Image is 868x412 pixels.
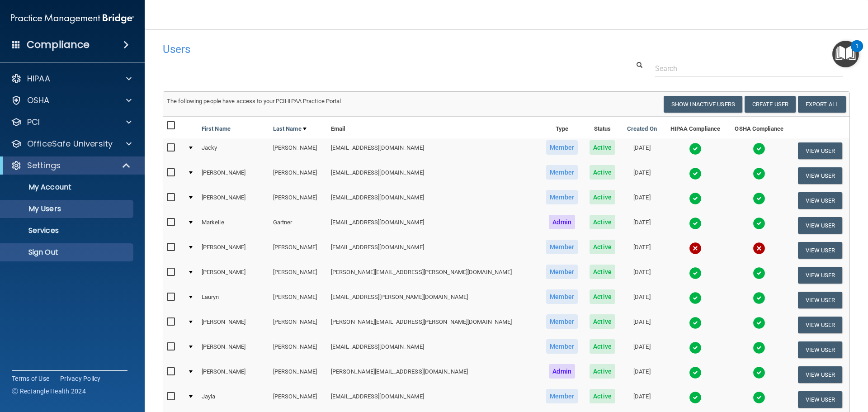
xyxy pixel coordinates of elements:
[689,167,702,180] img: tick.e7d51cea.svg
[798,341,843,358] button: View User
[590,265,615,279] span: Active
[627,123,657,134] a: Created On
[327,138,540,163] td: [EMAIL_ADDRESS][DOMAIN_NAME]
[167,98,341,104] span: The following people have access to your PCIHIPAA Practice Portal
[689,142,702,155] img: tick.e7d51cea.svg
[745,96,796,113] button: Create User
[546,389,578,403] span: Member
[621,288,663,313] td: [DATE]
[202,123,231,134] a: First Name
[540,117,584,138] th: Type
[621,238,663,263] td: [DATE]
[327,163,540,188] td: [EMAIL_ADDRESS][DOMAIN_NAME]
[198,163,269,188] td: [PERSON_NAME]
[584,117,621,138] th: Status
[663,117,727,138] th: HIPAA Compliance
[689,391,702,404] img: tick.e7d51cea.svg
[753,341,765,354] img: tick.e7d51cea.svg
[590,190,615,204] span: Active
[689,341,702,354] img: tick.e7d51cea.svg
[832,41,859,67] button: Open Resource Center, 1 new notification
[60,374,101,383] a: Privacy Policy
[11,138,132,149] a: OfficeSafe University
[11,160,131,171] a: Settings
[6,226,129,235] p: Services
[798,366,843,383] button: View User
[198,313,269,337] td: [PERSON_NAME]
[798,142,843,159] button: View User
[327,117,540,138] th: Email
[27,38,90,51] h4: Compliance
[590,289,615,304] span: Active
[12,374,49,383] a: Terms of Use
[6,248,129,257] p: Sign Out
[753,267,765,279] img: tick.e7d51cea.svg
[855,46,859,58] div: 1
[689,267,702,279] img: tick.e7d51cea.svg
[546,240,578,254] span: Member
[12,387,86,396] span: Ⓒ Rectangle Health 2024
[327,362,540,387] td: [PERSON_NAME][EMAIL_ADDRESS][DOMAIN_NAME]
[327,188,540,213] td: [EMAIL_ADDRESS][DOMAIN_NAME]
[11,73,132,84] a: HIPAA
[327,238,540,263] td: [EMAIL_ADDRESS][DOMAIN_NAME]
[590,215,615,229] span: Active
[27,117,40,128] p: PCI
[327,313,540,337] td: [PERSON_NAME][EMAIL_ADDRESS][PERSON_NAME][DOMAIN_NAME]
[621,313,663,337] td: [DATE]
[27,95,50,106] p: OSHA
[798,267,843,284] button: View User
[546,314,578,329] span: Member
[27,138,113,149] p: OfficeSafe University
[689,292,702,304] img: tick.e7d51cea.svg
[621,387,663,412] td: [DATE]
[689,242,702,255] img: cross.ca9f0e7f.svg
[753,391,765,404] img: tick.e7d51cea.svg
[655,60,843,77] input: Search
[198,138,269,163] td: Jacky
[198,238,269,263] td: [PERSON_NAME]
[6,204,129,213] p: My Users
[269,288,327,313] td: [PERSON_NAME]
[327,288,540,313] td: [EMAIL_ADDRESS][PERSON_NAME][DOMAIN_NAME]
[753,317,765,329] img: tick.e7d51cea.svg
[798,242,843,259] button: View User
[198,188,269,213] td: [PERSON_NAME]
[269,213,327,238] td: Gartner
[198,263,269,288] td: [PERSON_NAME]
[798,217,843,234] button: View User
[546,165,578,180] span: Member
[590,364,615,379] span: Active
[269,238,327,263] td: [PERSON_NAME]
[664,96,742,113] button: Show Inactive Users
[753,217,765,230] img: tick.e7d51cea.svg
[327,337,540,362] td: [EMAIL_ADDRESS][DOMAIN_NAME]
[546,140,578,155] span: Member
[273,123,307,134] a: Last Name
[546,265,578,279] span: Member
[327,263,540,288] td: [PERSON_NAME][EMAIL_ADDRESS][PERSON_NAME][DOMAIN_NAME]
[269,313,327,337] td: [PERSON_NAME]
[11,95,132,106] a: OSHA
[327,387,540,412] td: [EMAIL_ADDRESS][DOMAIN_NAME]
[546,289,578,304] span: Member
[798,317,843,333] button: View User
[753,167,765,180] img: tick.e7d51cea.svg
[546,339,578,354] span: Member
[689,192,702,205] img: tick.e7d51cea.svg
[198,213,269,238] td: Markelle
[798,167,843,184] button: View User
[753,242,765,255] img: cross.ca9f0e7f.svg
[198,288,269,313] td: Lauryn
[11,117,132,128] a: PCI
[590,140,615,155] span: Active
[689,217,702,230] img: tick.e7d51cea.svg
[549,364,575,379] span: Admin
[590,240,615,254] span: Active
[269,362,327,387] td: [PERSON_NAME]
[621,213,663,238] td: [DATE]
[11,9,134,28] img: PMB logo
[621,138,663,163] td: [DATE]
[327,213,540,238] td: [EMAIL_ADDRESS][DOMAIN_NAME]
[621,263,663,288] td: [DATE]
